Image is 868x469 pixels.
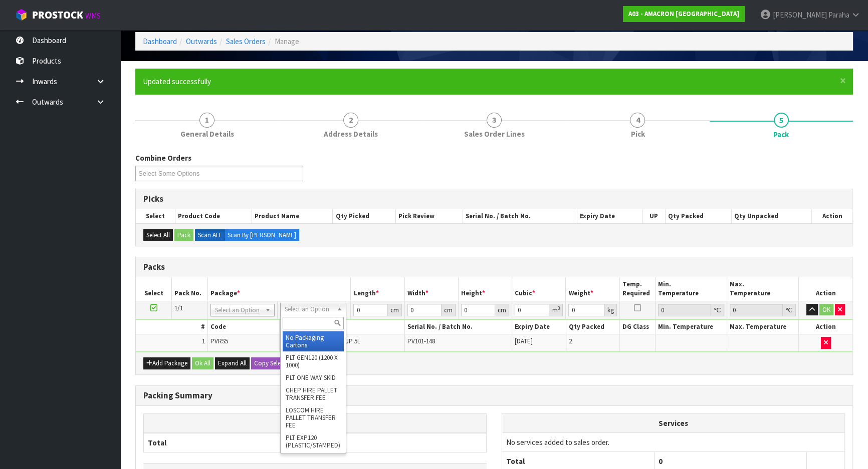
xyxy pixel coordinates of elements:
h3: Packing Summary [143,391,845,400]
span: Expand All [218,359,247,367]
div: cm [388,304,402,316]
a: Sales Orders [226,37,266,46]
th: Weight [566,277,619,301]
li: No Packaging Cartons [283,331,344,351]
th: Qty Packed [665,209,731,223]
th: Expiry Date [577,209,642,223]
th: Qty Picked [333,209,396,223]
span: 2 [569,337,572,345]
a: Dashboard [143,37,177,46]
li: LOSCOM HIRE PALLET TRANSFER FEE [283,404,344,431]
th: Pack No. [172,277,208,301]
th: Product Code [175,209,252,223]
th: Serial No. / Batch No. [404,320,512,334]
a: A03 - AMACRON [GEOGRAPHIC_DATA] [623,6,745,22]
span: 2 [343,113,358,128]
h3: Packs [143,262,845,272]
th: Temp. Required [619,277,656,301]
th: Action [811,209,852,223]
label: Scan ALL [195,229,225,241]
span: [PERSON_NAME] [773,10,827,20]
th: DG Class [619,320,656,334]
li: PLT EXP120 (PLASTIC/STAMPED) [283,431,344,451]
span: × [840,74,846,88]
th: Cubic [512,277,566,301]
th: Qty Unpacked [732,209,812,223]
th: Code [207,320,279,334]
th: Expiry Date [512,320,566,334]
button: Select All [143,229,173,241]
h3: Picks [143,194,845,204]
th: # [136,320,207,334]
th: Packagings [144,413,487,433]
button: Add Package [143,357,190,369]
span: Manage [275,37,299,46]
button: Copy Selected [251,357,295,369]
th: Min. Temperature [656,320,727,334]
div: m [549,304,563,316]
span: PV101-148 [407,337,435,345]
li: CHEP HIRE PALLET TRANSFER FEE [283,384,344,404]
span: [DATE] [515,337,533,345]
span: 0 [659,456,663,466]
th: Package [207,277,351,301]
th: UP [642,209,665,223]
span: Paraha [828,10,849,20]
span: Pick [630,129,644,139]
div: ℃ [783,304,796,316]
a: Outwards [186,37,217,46]
button: Pack [174,229,193,241]
li: PLT ONE WAY SKID [283,371,344,384]
th: Min. Temperature [656,277,727,301]
th: Select [136,209,175,223]
th: Action [799,320,852,334]
th: Select [136,277,172,301]
strong: A03 - AMACRON [GEOGRAPHIC_DATA] [628,10,739,18]
label: Combine Orders [135,153,191,163]
td: No services added to sales order. [502,433,844,452]
th: Max. Temperature [727,320,799,334]
span: 4 [630,113,645,128]
span: Select an Option [215,304,261,316]
span: Sales Order Lines [464,129,525,139]
span: 3 [487,113,502,128]
button: OK [819,304,833,316]
button: Ok All [192,357,213,369]
th: Product Name [252,209,333,223]
th: Pick Review [396,209,463,223]
th: Length [351,277,404,301]
span: 5 [774,113,789,128]
th: Total [144,433,315,452]
th: Max. Temperature [727,277,799,301]
th: Qty Packed [566,320,619,334]
small: WMS [85,11,101,21]
span: PVRS5 [210,337,228,345]
span: ProStock [32,9,83,22]
div: cm [442,304,456,316]
div: ℃ [711,304,724,316]
span: 1 [202,337,205,345]
th: Height [458,277,512,301]
label: Scan By [PERSON_NAME] [225,229,299,241]
sup: 3 [557,305,560,311]
span: General Details [180,129,234,139]
th: Action [799,277,852,301]
div: kg [605,304,617,316]
span: Select an Option [285,303,333,315]
li: PLT GEN120 (1200 X 1000) [283,351,344,371]
img: cube-alt.png [15,9,28,21]
span: Updated successfully [143,77,211,86]
button: Expand All [215,357,250,369]
span: Pack [773,129,789,140]
span: 1 [199,113,214,128]
span: Address Details [324,129,378,139]
div: cm [495,304,509,316]
th: Serial No. / Batch No. [463,209,577,223]
th: Width [404,277,458,301]
th: Services [502,414,844,433]
th: Name [279,320,404,334]
span: 1/1 [174,304,183,312]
